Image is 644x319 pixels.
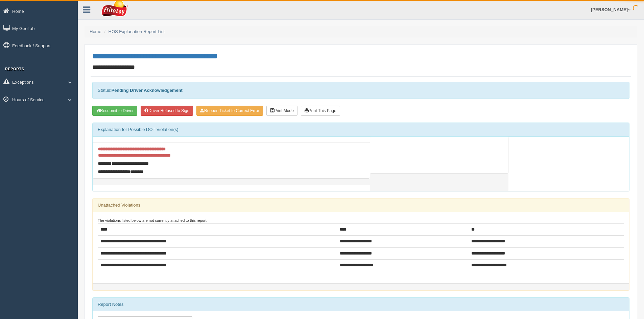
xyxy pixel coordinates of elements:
[111,88,182,93] strong: Pending Driver Acknowledgement
[266,106,297,116] button: Print Mode
[93,298,629,311] div: Report Notes
[196,106,263,116] button: Reopen Ticket
[109,29,165,34] a: HOS Explanation Report List
[92,106,137,116] button: Resubmit To Driver
[93,123,629,136] div: Explanation for Possible DOT Violation(s)
[90,29,101,34] a: Home
[301,106,340,116] button: Print This Page
[141,106,193,116] button: Driver Refused to Sign
[92,82,629,99] div: Status:
[98,218,208,222] small: The violations listed below are not currently attached to this report:
[93,198,629,212] div: Unattached Violations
